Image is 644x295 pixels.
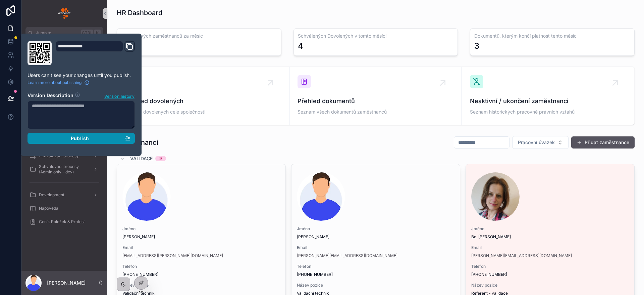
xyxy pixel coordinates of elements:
a: Ceník Položek & Profesí [25,216,103,228]
span: Pracovní úvazek [518,139,555,146]
span: Jméno [471,226,629,231]
span: Validace [130,155,153,162]
h3: Schválených Dovolených v tomto měsíci [298,33,454,39]
span: Publish [71,135,89,141]
div: 3 [474,41,479,51]
a: Nápověda [25,202,103,214]
span: Neaktivní / ukončení zaměstnanci [470,96,626,106]
button: Jump to...CtrlK [25,27,103,39]
span: Email [122,245,280,250]
p: [PERSON_NAME] [47,280,86,286]
span: Email [471,245,629,250]
span: Schvalovací procesy [39,153,79,159]
span: [PHONE_NUMBER] [297,272,454,277]
span: Nápověda [39,206,58,211]
span: Jméno [297,226,454,231]
span: Přehled dokumentů [298,96,453,106]
a: Schvalovací procesy (Admin only - dev) [25,163,103,175]
span: Název pozice [297,283,454,288]
a: Neaktivní / ukončení zaměstnanciSeznam historických pracovně právních vztahů [462,67,634,125]
span: Seznam všech dokumentů zaměstnanců [298,109,453,115]
div: Domain and Custom Link [56,41,135,65]
a: [PERSON_NAME][EMAIL_ADDRESS][DOMAIN_NAME] [471,253,572,258]
span: Telefon [471,264,629,269]
span: Telefon [122,264,280,269]
button: Select Button [512,136,569,149]
span: Telefon [297,264,454,269]
span: Email [297,245,454,250]
img: App logo [58,8,70,19]
span: Bc. [PERSON_NAME] [471,234,629,240]
span: Název pozice [122,283,280,288]
span: K [95,30,100,36]
span: Přehled dovolených celé společnosti [125,109,281,115]
a: Learn more about publishing [28,80,90,85]
a: [PERSON_NAME][EMAIL_ADDRESS][DOMAIN_NAME] [297,253,397,258]
p: Users can't see your changes until you publish. [28,72,135,79]
span: Jump to... [36,30,78,36]
div: 9 [159,156,162,161]
span: Název pozice [471,283,629,288]
h3: Počet nových zaměstnanců za měsíc [121,33,277,39]
span: [PHONE_NUMBER] [122,272,280,277]
button: Version history [104,92,135,99]
button: Přidat zaměstnance [571,136,635,149]
span: Přehled dovolených [125,96,281,106]
h2: Version Description [28,92,73,99]
h3: Dokumentů, kterým končí platnost tento měsíc [474,33,630,39]
a: Development [25,189,103,201]
a: Schvalovací procesy [25,150,103,162]
span: [PERSON_NAME] [122,234,280,240]
h1: HR Dashboard [117,8,162,17]
button: Publish [28,133,135,144]
div: 4 [298,41,303,51]
span: Jméno [122,226,280,231]
span: Seznam historických pracovně právních vztahů [470,109,626,115]
span: Ctrl [81,30,93,36]
span: [PERSON_NAME] [297,234,454,240]
a: [EMAIL_ADDRESS][PERSON_NAME][DOMAIN_NAME] [122,253,223,258]
span: Development [39,192,64,198]
span: [PHONE_NUMBER] [471,272,629,277]
span: Version history [104,92,135,99]
span: Ceník Položek & Profesí [39,219,85,224]
a: Přehled dokumentůSeznam všech dokumentů zaměstnanců [289,67,462,125]
span: Learn more about publishing [28,80,82,85]
a: Přehled dovolenýchPřehled dovolených celé společnosti [117,67,289,125]
span: Schvalovací procesy (Admin only - dev) [39,164,88,175]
